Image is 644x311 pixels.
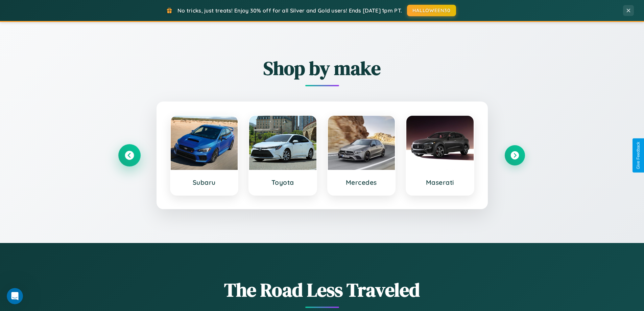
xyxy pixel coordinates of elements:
[413,178,467,186] h3: Maserati
[636,142,641,169] div: Give Feedback
[119,55,525,81] h2: Shop by make
[119,277,525,303] h1: The Road Less Traveled
[335,178,388,186] h3: Mercedes
[177,178,231,186] h3: Subaru
[7,288,23,304] iframe: Intercom live chat
[256,178,310,186] h3: Toyota
[407,5,456,16] button: HALLOWEEN30
[177,7,402,14] span: No tricks, just treats! Enjoy 30% off for all Silver and Gold users! Ends [DATE] 1pm PT.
